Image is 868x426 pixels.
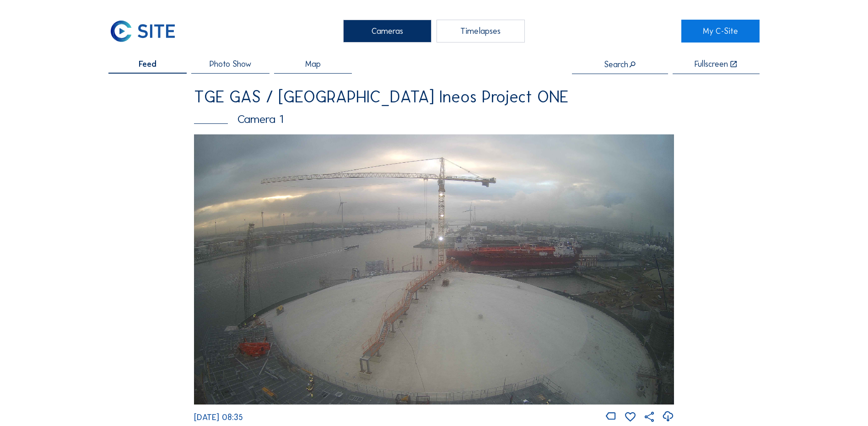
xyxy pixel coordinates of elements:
img: C-SITE Logo [108,20,177,43]
span: Photo Show [210,60,251,68]
a: My C-Site [681,20,760,43]
span: [DATE] 08:35 [194,412,243,422]
span: Feed [139,60,156,68]
div: Camera 1 [194,113,674,125]
a: C-SITE Logo [108,20,187,43]
div: Fullscreen [695,60,728,69]
img: Image [194,134,674,404]
div: Cameras [343,20,431,43]
span: Map [305,60,321,68]
div: TGE GAS / [GEOGRAPHIC_DATA] Ineos Project ONE [194,89,674,105]
div: Timelapses [437,20,525,43]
